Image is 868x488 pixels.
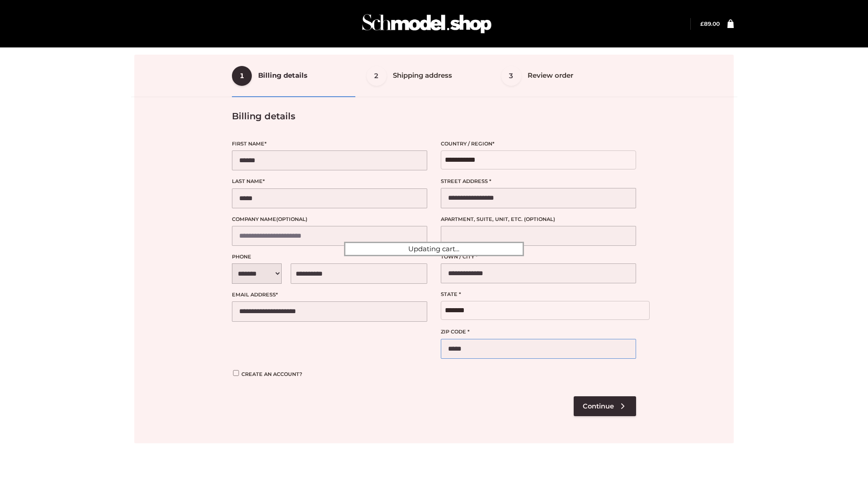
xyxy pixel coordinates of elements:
span: £ [700,20,704,27]
a: £89.00 [700,20,720,27]
bdi: 89.00 [700,20,720,27]
img: Schmodel Admin 964 [359,6,495,42]
div: Updating cart... [344,242,524,256]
